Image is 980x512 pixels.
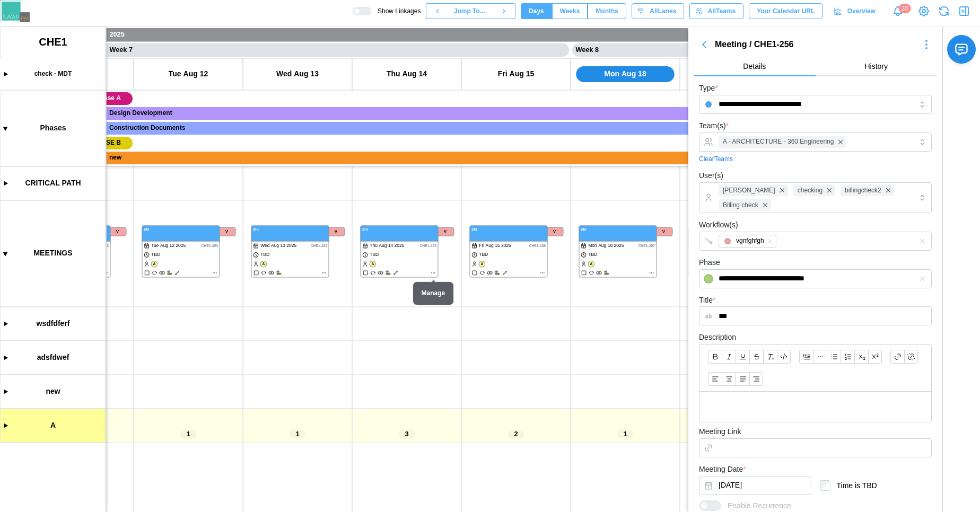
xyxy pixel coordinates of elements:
[845,186,881,196] span: billingcheck2
[699,464,746,475] label: Meeting Date
[827,350,841,364] button: Bullet list
[413,281,454,305] div: Manage
[898,4,911,13] div: 20
[957,4,972,19] button: Close Drawer
[749,372,763,386] button: Align text: right
[890,350,904,364] button: Link
[699,257,720,269] label: Phase
[722,350,736,364] button: Italic
[699,476,811,495] button: Aug 15, 2025
[798,186,822,196] span: checking
[736,372,749,386] button: Align text: justify
[937,4,951,19] button: Refresh Grid
[736,236,764,246] div: vgnfghfgh
[723,137,834,147] span: A - ARCHITECTURE - 360 Engineering
[749,350,763,364] button: Strikethrough
[777,350,791,364] button: Code
[854,350,868,364] button: Subscript
[699,426,741,438] label: Meeting Link
[371,7,421,15] span: Show Linkages
[721,500,791,511] span: Enable Recurrence
[596,4,618,19] span: Months
[708,350,722,364] button: Bold
[708,4,736,19] span: All Teams
[904,350,918,364] button: Remove link
[723,186,775,196] span: [PERSON_NAME]
[868,350,882,364] button: Superscript
[699,219,738,231] label: Workflow(s)
[813,350,827,364] button: Horizontal line
[454,4,485,19] span: Jump To...
[699,295,715,306] label: Title
[529,4,544,19] span: Days
[699,154,733,164] a: Clear Teams
[864,63,888,70] span: History
[699,170,723,182] label: User(s)
[708,372,722,386] button: Align text: left
[916,4,931,19] a: View Project
[722,372,736,386] button: Align text: center
[699,83,718,94] label: Type
[650,4,676,19] span: All Lanes
[799,350,813,364] button: Blockquote
[560,4,580,19] span: Weeks
[743,63,766,70] span: Details
[715,38,916,51] div: Meeting / CHE1-256
[757,4,815,19] span: Your Calendar URL
[841,350,854,364] button: Ordered list
[736,350,749,364] button: Underline
[699,120,729,132] label: Team(s)
[763,350,777,364] button: Clear formatting
[847,4,876,19] span: Overview
[889,2,907,20] a: Notifications
[723,200,758,210] span: Billing check
[830,480,877,491] label: Time is TBD
[699,332,736,343] label: Description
